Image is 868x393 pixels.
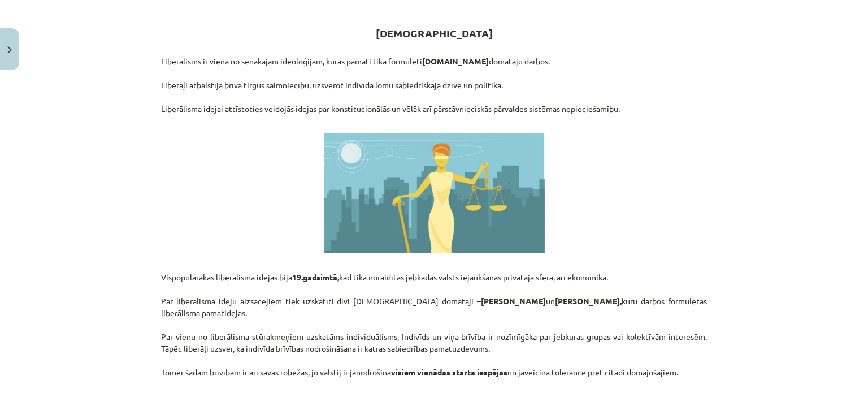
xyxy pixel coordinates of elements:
strong: visiem vienādas starta iespējas [391,367,507,377]
strong: [PERSON_NAME], [555,296,622,306]
img: icon-close-lesson-0947bae3869378f0d4975bcd49f059093ad1ed9edebbc8119c70593378902aed.svg [7,46,12,54]
p: Liberālisms ir viena no senākajām ideoloģijām, kuras pamati tika formulēti domātāju darbos. Liber... [161,44,707,127]
strong: [PERSON_NAME] [481,296,546,306]
strong: [DEMOGRAPHIC_DATA] [376,27,493,40]
strong: [DOMAIN_NAME] [422,56,489,66]
strong: 19.gadsimtā, [292,272,339,282]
